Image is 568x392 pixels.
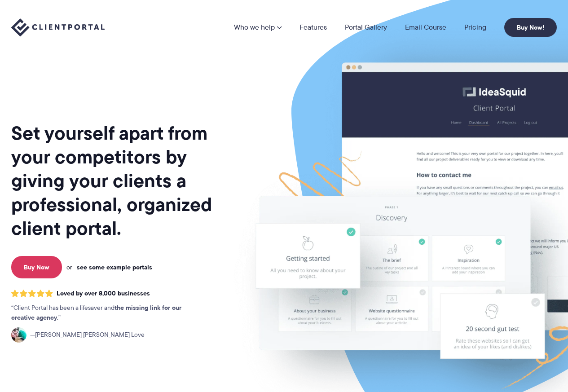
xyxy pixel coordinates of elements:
[464,24,486,31] a: Pricing
[30,330,145,340] span: [PERSON_NAME] [PERSON_NAME] Love
[405,24,446,31] a: Email Course
[11,121,229,240] h1: Set yourself apart from your competitors by giving your clients a professional, organized client ...
[57,290,150,297] span: Loved by over 8,000 businesses
[345,24,387,31] a: Portal Gallery
[11,303,200,323] p: Client Portal has been a lifesaver and .
[66,263,72,271] span: or
[11,303,181,322] strong: the missing link for our creative agency
[234,24,282,31] a: Who we help
[299,24,327,31] a: Features
[77,263,152,271] a: see some example portals
[11,256,62,278] a: Buy Now
[504,18,557,37] a: Buy Now!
